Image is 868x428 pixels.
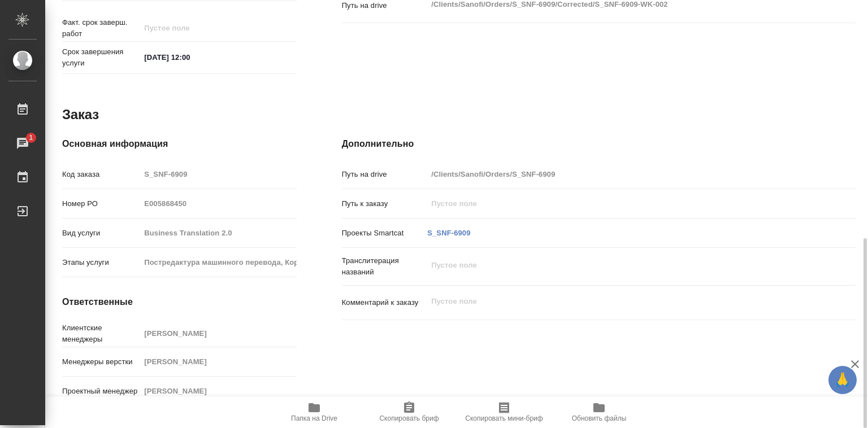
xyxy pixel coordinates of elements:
p: Проектный менеджер [62,386,140,397]
p: Код заказа [62,169,140,180]
input: Пустое поле [140,225,296,241]
input: Пустое поле [140,166,296,182]
input: Пустое поле [140,20,239,36]
button: 🙏 [828,366,857,394]
p: Вид услуги [62,228,140,239]
input: Пустое поле [140,353,296,370]
p: Срок завершения услуги [62,46,140,69]
button: Папка на Drive [267,396,362,428]
span: Обновить файлы [572,414,627,422]
p: Транслитерация названий [342,255,428,278]
input: Пустое поле [140,325,296,342]
p: Номер РО [62,198,140,209]
p: Менеджеры верстки [62,356,140,368]
input: Пустое поле [140,383,296,399]
button: Скопировать мини-бриф [457,396,552,428]
h4: Ответственные [62,295,297,309]
button: Скопировать бриф [362,396,457,428]
span: Скопировать бриф [379,414,439,422]
p: Факт. срок заверш. работ [62,17,140,40]
a: S_SNF-6909 [427,229,470,237]
input: Пустое поле [427,195,813,212]
span: 1 [22,132,40,143]
input: Пустое поле [140,254,296,270]
input: ✎ Введи что-нибудь [140,49,239,65]
h4: Основная информация [62,137,297,151]
input: Пустое поле [427,166,813,182]
p: Путь к заказу [342,198,428,209]
button: Обновить файлы [552,396,646,428]
h2: Заказ [62,106,99,124]
h4: Дополнительно [342,137,856,151]
a: 1 [3,129,42,158]
input: Пустое поле [140,195,296,212]
p: Проекты Smartcat [342,228,428,239]
p: Путь на drive [342,169,428,180]
p: Этапы услуги [62,257,140,268]
span: 🙏 [833,368,852,392]
p: Клиентские менеджеры [62,322,140,345]
p: Комментарий к заказу [342,297,428,308]
span: Папка на Drive [291,414,337,422]
span: Скопировать мини-бриф [465,414,542,422]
